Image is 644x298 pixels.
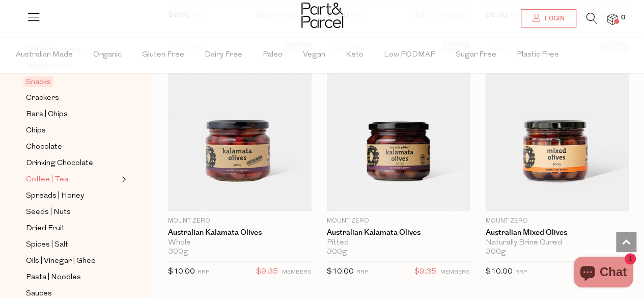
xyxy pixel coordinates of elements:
span: Low FODMAP [384,37,435,73]
span: $10.00 [168,268,195,276]
img: Part&Parcel [301,3,343,28]
a: Chips [26,124,119,137]
span: $9.35 [256,265,278,279]
span: Organic [93,37,122,73]
span: Drinking Chocolate [26,157,93,170]
a: Oils | Vinegar | Ghee [26,255,119,267]
a: Australian Kalamata Olives [168,228,312,237]
span: Coffee | Tea [26,174,68,186]
span: Pasta | Noodles [26,272,81,284]
span: Spreads | Honey [26,190,84,202]
a: Pasta | Noodles [26,271,119,284]
span: Login [542,14,565,23]
span: Sugar Free [456,37,496,73]
a: Crackers [26,92,119,104]
span: Chocolate [26,141,62,153]
span: 300g [485,248,506,257]
small: RRP [356,269,368,275]
span: Crackers [26,92,59,104]
a: Bars | Chips [26,108,119,121]
span: Chips [26,125,46,137]
a: Seeds | Nuts [26,206,119,219]
span: 300g [168,248,188,257]
span: Plastic Free [517,37,559,73]
span: $9.35 [414,265,436,279]
img: Australian Kalamata Olives [168,42,312,211]
small: MEMBERS [282,269,312,275]
span: Seeds | Nuts [26,206,71,219]
a: Spreads | Honey [26,189,119,202]
a: 0 [607,14,618,24]
a: Australian Mixed Olives [485,228,629,237]
a: Coffee | Tea [26,173,119,186]
div: Whole [168,238,312,248]
a: Drinking Chocolate [26,157,119,170]
inbox-online-store-chat: Shopify online store chat [571,257,636,290]
span: Paleo [263,37,283,73]
a: Chocolate [26,141,119,153]
span: 0 [619,13,628,22]
a: Dried Fruit [26,222,119,235]
span: Oils | Vinegar | Ghee [26,255,96,267]
small: MEMBERS [440,269,470,275]
p: Mount Zero [327,216,470,226]
img: Australian Mixed Olives [485,42,629,211]
span: Vegan [303,37,325,73]
span: Bars | Chips [26,109,68,121]
div: Pitted [327,238,470,248]
a: Snacks [26,76,119,88]
span: Australian Made [16,37,73,73]
span: Spices | Salt [26,239,68,251]
span: Dairy Free [205,37,242,73]
button: Expand/Collapse Coffee | Tea [119,173,126,185]
span: Snacks [23,76,53,87]
span: Gluten Free [142,37,184,73]
a: Login [521,9,576,28]
p: Mount Zero [168,216,312,226]
div: Naturally Brine Cured [485,238,629,248]
p: Mount Zero [485,216,629,226]
small: RRP [515,269,526,275]
span: Keto [346,37,363,73]
a: Australian Kalamata Olives [327,228,470,237]
span: Dried Fruit [26,223,65,235]
span: $10.00 [327,268,354,276]
img: Australian Kalamata Olives [327,42,470,211]
span: $10.00 [485,268,512,276]
a: Spices | Salt [26,238,119,251]
small: RRP [198,269,209,275]
span: 300g [327,248,347,257]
